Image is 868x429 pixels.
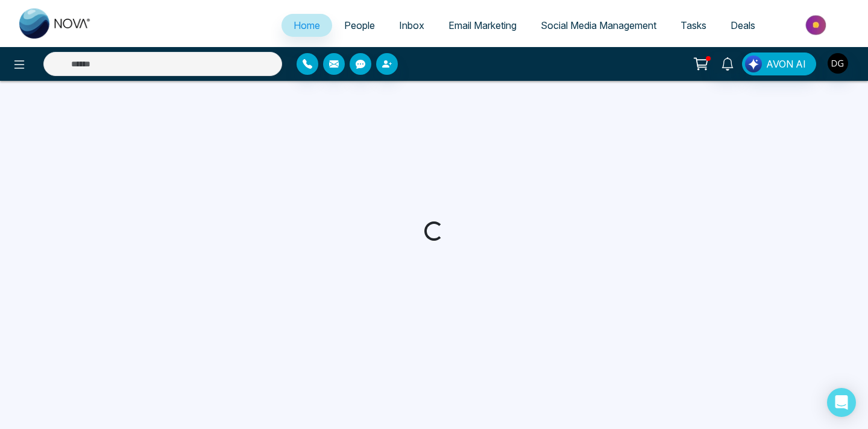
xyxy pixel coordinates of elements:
div: Open Intercom Messenger [827,388,856,417]
span: AVON AI [766,57,806,71]
img: Lead Flow [745,56,762,72]
button: AVON AI [742,52,816,75]
span: Tasks [681,19,706,31]
img: User Avatar [828,53,848,74]
a: Tasks [668,14,719,37]
span: Social Media Management [541,19,656,31]
a: People [332,14,387,37]
img: Nova CRM Logo [19,8,92,39]
img: Market-place.gif [773,11,861,39]
a: Email Marketing [436,14,529,37]
a: Deals [719,14,767,37]
span: Home [294,19,320,31]
a: Social Media Management [529,14,668,37]
span: Email Marketing [448,19,517,31]
span: People [344,19,375,31]
a: Inbox [387,14,436,37]
span: Deals [731,19,755,31]
span: Inbox [399,19,424,31]
a: Home [281,14,332,37]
